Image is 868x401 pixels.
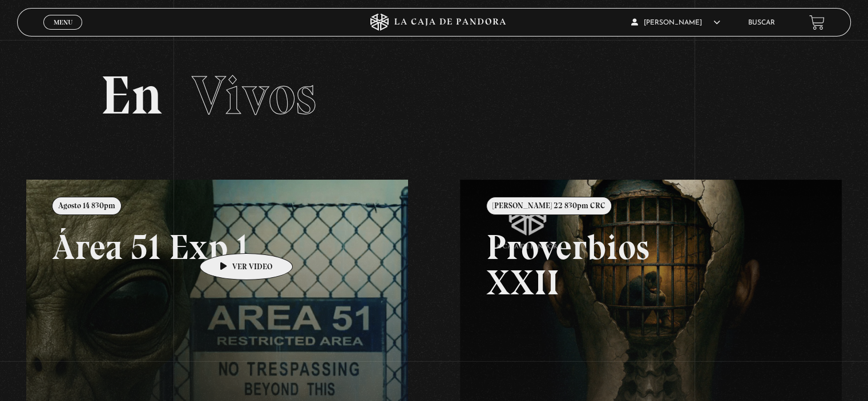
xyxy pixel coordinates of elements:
[192,63,316,128] span: Vivos
[631,19,720,26] span: [PERSON_NAME]
[809,15,825,30] a: View your shopping cart
[54,19,72,26] span: Menu
[50,29,76,37] span: Cerrar
[748,19,775,26] a: Buscar
[100,68,767,123] h2: En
